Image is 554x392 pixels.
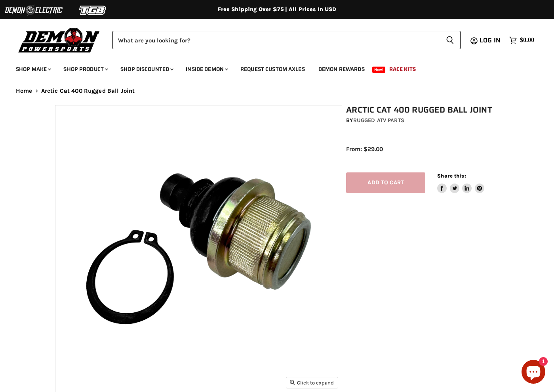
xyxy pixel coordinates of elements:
a: Demon Rewards [312,61,371,77]
a: Race Kits [383,61,422,77]
img: Demon Powersports [16,26,103,54]
span: New! [372,67,386,73]
span: Share this: [437,173,466,179]
a: $0.00 [505,34,538,46]
a: Home [16,88,32,94]
a: Log in [476,37,505,44]
form: Product [112,31,461,49]
span: $0.00 [520,36,534,44]
img: TGB Logo 2 [63,3,123,18]
inbox-online-store-chat: Shopify online store chat [519,360,548,386]
span: Click to expand [290,380,334,386]
h1: Arctic Cat 400 Rugged Ball Joint [346,105,503,115]
a: Request Custom Axles [234,61,311,77]
a: Rugged ATV Parts [353,117,404,124]
img: Demon Electric Logo 2 [4,3,63,18]
a: Inside Demon [180,61,233,77]
span: Log in [480,35,501,45]
span: Arctic Cat 400 Rugged Ball Joint [41,88,135,94]
div: by [346,116,503,125]
img: Arctic Cat 400 Rugged Ball Joint [55,105,342,392]
a: Shop Discounted [114,61,178,77]
button: Click to expand [286,377,338,388]
aside: Share this: [437,172,484,193]
a: Shop Product [57,61,113,77]
button: Search [440,31,461,49]
input: Search [112,31,440,49]
span: From: $29.00 [346,145,383,153]
a: Shop Make [10,61,56,77]
ul: Main menu [10,58,532,77]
